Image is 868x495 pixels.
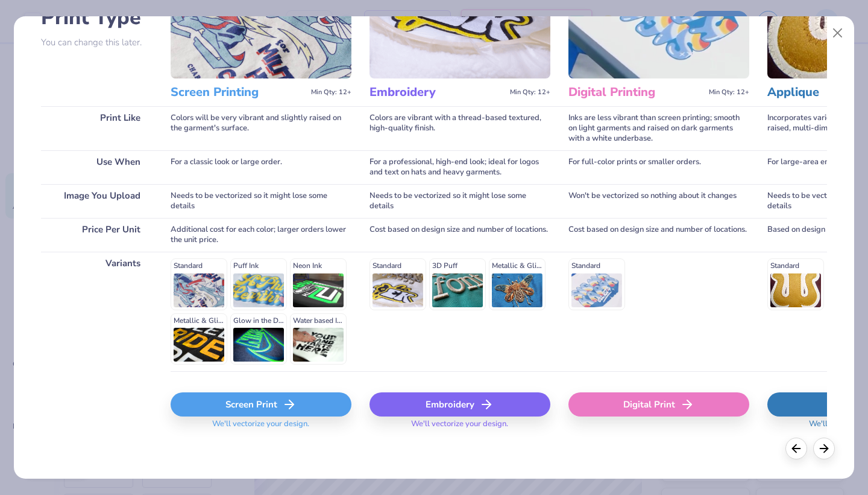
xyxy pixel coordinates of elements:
[406,419,513,436] span: We'll vectorize your design.
[370,85,505,100] h3: Embroidery
[568,85,704,100] h3: Digital Printing
[826,22,849,45] button: Close
[311,88,351,97] span: Min Qty: 12+
[41,106,153,150] div: Print Like
[171,184,351,218] div: Needs to be vectorized so it might lose some details
[568,150,749,184] div: For full-color prints or smaller orders.
[370,392,550,417] div: Embroidery
[207,419,314,436] span: We'll vectorize your design.
[370,184,550,218] div: Needs to be vectorized so it might lose some details
[709,88,749,97] span: Min Qty: 12+
[370,106,550,150] div: Colors are vibrant with a thread-based textured, high-quality finish.
[370,150,550,184] div: For a professional, high-end look; ideal for logos and text on hats and heavy garments.
[370,218,550,252] div: Cost based on design size and number of locations.
[171,85,306,100] h3: Screen Printing
[41,252,153,371] div: Variants
[568,218,749,252] div: Cost based on design size and number of locations.
[171,150,351,184] div: For a classic look or large order.
[568,392,749,417] div: Digital Print
[41,184,153,218] div: Image You Upload
[171,106,351,150] div: Colors will be very vibrant and slightly raised on the garment's surface.
[568,184,749,218] div: Won't be vectorized so nothing about it changes
[41,218,153,252] div: Price Per Unit
[171,218,351,252] div: Additional cost for each color; larger orders lower the unit price.
[568,106,749,150] div: Inks are less vibrant than screen printing; smooth on light garments and raised on dark garments ...
[171,392,351,417] div: Screen Print
[510,88,550,97] span: Min Qty: 12+
[41,37,153,48] p: You can change this later.
[41,150,153,184] div: Use When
